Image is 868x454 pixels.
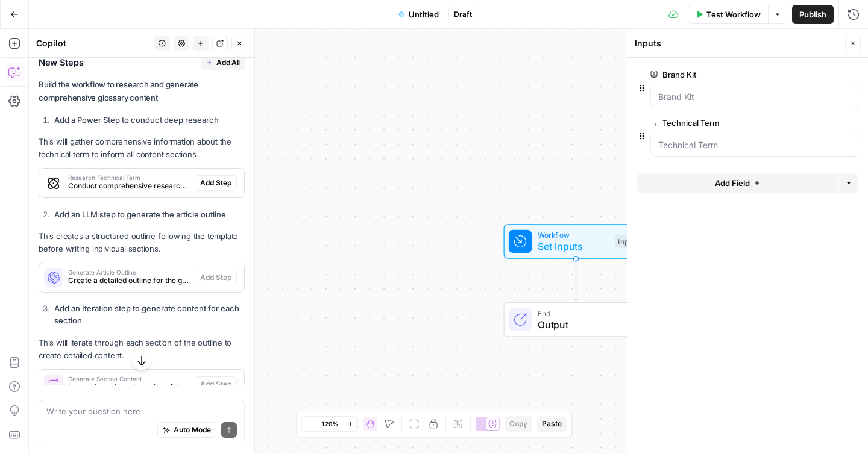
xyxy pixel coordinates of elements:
[706,8,761,20] span: Test Workflow
[615,235,641,248] div: Inputs
[39,55,245,70] h3: New Steps
[650,117,790,129] label: Technical Term
[216,57,240,68] span: Add All
[195,175,237,191] button: Add Step
[195,376,237,392] button: Add Step
[321,419,338,429] span: 120%
[54,115,219,125] strong: Add a Power Step to conduct deep research
[799,8,826,20] span: Publish
[537,416,567,432] button: Paste
[635,37,841,49] div: Inputs
[637,173,838,193] button: Add Field
[650,69,790,81] label: Brand Kit
[200,379,231,390] span: Add Step
[538,307,636,319] span: End
[39,79,198,102] strong: Build the workflow to research and generate comprehensive glossary content
[68,181,190,191] span: Conduct comprehensive research on the technical term to gather information for all sections of th...
[201,55,245,70] button: Add All
[200,272,231,283] span: Add Step
[54,303,239,325] strong: Add an Iteration step to generate content for each section
[54,210,226,219] strong: Add an LLM step to generate the article outline
[574,259,578,301] g: Edge from start to end
[68,269,190,275] span: Generate Article Outline
[688,5,768,24] button: Test Workflow
[195,270,237,285] button: Add Step
[157,422,216,438] button: Auto Mode
[39,337,245,362] p: This will iterate through each section of the outline to create detailed content.
[174,424,211,435] span: Auto Mode
[36,37,151,49] div: Copilot
[538,239,609,253] span: Set Inputs
[68,382,190,393] span: Iterate through each section of the outline to generate detailed content
[200,178,231,188] span: Add Step
[39,230,245,255] p: This creates a structured outline following the template before writing individual sections.
[68,275,190,286] span: Create a detailed outline for the glossary article following the Hydrolix template structure
[505,416,532,432] button: Copy
[715,177,750,189] span: Add Field
[409,8,439,20] span: Untitled
[464,224,688,259] div: WorkflowSet InputsInputs
[538,229,609,241] span: Workflow
[39,135,245,161] p: This will gather comprehensive information about the technical term to inform all content sections.
[464,302,688,337] div: EndOutput
[68,175,190,181] span: Research Technical Term
[454,9,472,20] span: Draft
[792,5,834,24] button: Publish
[509,418,527,429] span: Copy
[391,5,446,24] button: Untitled
[68,376,190,382] span: Generate Section Content
[658,91,851,103] input: Brand Kit
[542,418,562,429] span: Paste
[538,317,636,332] span: Output
[658,139,851,151] input: Technical Term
